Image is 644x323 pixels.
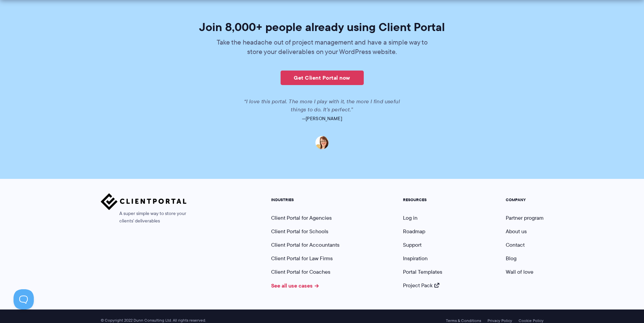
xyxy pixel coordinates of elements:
a: Client Portal for Coaches [271,268,330,276]
a: About us [506,227,527,235]
a: Portal Templates [403,268,442,276]
a: Cookie Policy [519,318,544,323]
p: “I love this portal. The more I play with it, the more I find useful things to do. It’s perfect.” [236,98,408,114]
a: Inspiration [403,254,428,262]
a: Partner program [506,214,544,222]
p: —[PERSON_NAME] [132,114,512,123]
a: Blog [506,254,517,262]
a: Project Pack [403,281,439,289]
iframe: Toggle Customer Support [14,289,34,309]
p: Take the headache out of project management and have a simple way to store your deliverables on y... [212,37,432,56]
h5: RESOURCES [403,197,442,202]
h5: INDUSTRIES [271,197,339,202]
a: Client Portal for Schools [271,227,328,235]
a: Get Client Portal now [281,71,364,85]
a: Privacy Policy [487,318,512,323]
span: © Copyright 2022 Dunn Consulting Ltd. All rights reserved. [97,318,209,323]
span: A super simple way to store your clients' deliverables [101,210,187,225]
a: Contact [506,241,525,249]
a: See all use cases [271,281,319,290]
a: Roadmap [403,227,425,235]
h5: COMPANY [506,197,544,202]
a: Support [403,241,422,249]
a: Terms & Conditions [446,318,481,323]
a: Client Portal for Law Firms [271,254,333,262]
a: Log in [403,214,418,222]
h2: Join 8,000+ people already using Client Portal [132,21,512,33]
a: Wall of love [506,268,533,276]
a: Client Portal for Agencies [271,214,332,222]
a: Client Portal for Accountants [271,241,339,249]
